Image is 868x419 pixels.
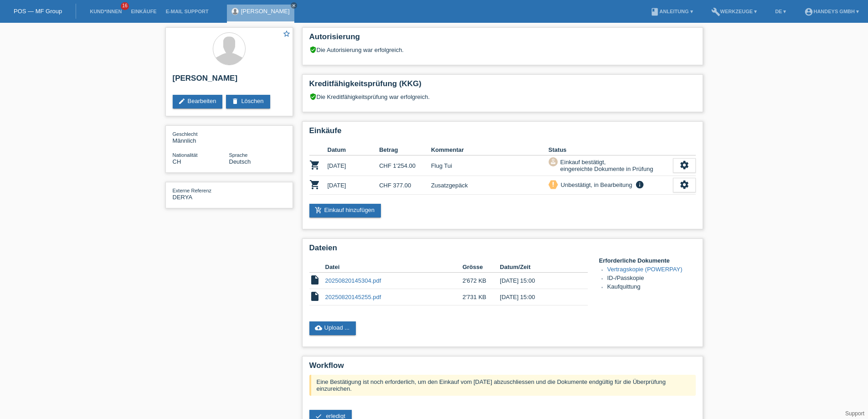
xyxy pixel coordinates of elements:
a: [PERSON_NAME] [241,8,290,15]
div: Einkauf bestätigt, eingereichte Dokumente in Prüfung [558,157,653,174]
td: Zusatzgepäck [431,176,549,195]
h2: Einkäufe [309,126,696,140]
span: Nationalität [173,152,198,158]
div: Eine Bestätigung ist noch erforderlich, um den Einkauf vom [DATE] abzuschliessen und die Dokument... [309,375,696,396]
span: 16 [121,2,129,10]
td: [DATE] 15:00 [500,273,575,289]
h2: Autorisierung [309,32,696,46]
a: bookAnleitung ▾ [646,9,697,14]
th: Status [549,145,673,155]
div: Die Kreditfähigkeitsprüfung war erfolgreich. [309,93,696,107]
i: settings [679,180,689,190]
h2: [PERSON_NAME] [173,74,286,88]
th: Betrag [379,145,431,155]
td: [DATE] 15:00 [500,289,575,305]
i: add_shopping_cart [315,207,322,214]
a: 20250820145255.pdf [325,294,381,300]
i: edit [178,98,185,105]
td: 2'672 KB [462,273,500,289]
a: E-Mail Support [161,9,213,14]
i: delete [231,98,239,105]
a: DE ▾ [770,9,791,14]
th: Datum/Zeit [500,262,575,273]
td: [DATE] [328,176,380,195]
i: verified_user [309,46,317,53]
a: deleteLöschen [226,95,270,109]
a: close [291,2,297,9]
th: Datum [328,145,380,155]
a: star_border [282,30,291,39]
td: CHF 1'254.00 [379,155,431,176]
i: cloud_upload [315,324,322,331]
a: account_circleHandeys GmbH ▾ [800,9,863,14]
i: insert_drive_file [309,274,320,285]
th: Datei [325,262,462,273]
th: Kommentar [431,145,549,155]
li: Kaufquittung [607,283,696,292]
span: Sprache [229,152,248,158]
span: Deutsch [229,158,251,165]
a: POS — MF Group [14,8,62,15]
a: cloud_uploadUpload ... [309,321,356,335]
td: 2'731 KB [462,289,500,305]
td: CHF 377.00 [379,176,431,195]
td: Flug Tui [431,155,549,176]
i: account_circle [804,7,813,16]
li: ID-/Passkopie [607,274,696,283]
a: buildWerkzeuge ▾ [707,9,762,14]
div: Die Autorisierung war erfolgreich. [309,46,696,53]
i: close [292,3,296,8]
i: book [650,7,659,16]
a: add_shopping_cartEinkauf hinzufügen [309,204,381,217]
a: Vertragskopie (POWERPAY) [607,266,683,273]
i: priority_high [550,181,556,187]
h2: Kreditfähigkeitsprüfung (KKG) [309,79,696,93]
i: build [711,7,720,16]
a: editBearbeiten [173,95,223,109]
div: DERYA [173,187,229,201]
h2: Dateien [309,243,696,257]
a: Support [845,410,864,417]
a: 20250820145304.pdf [325,277,381,284]
div: Männlich [173,130,229,144]
span: Schweiz [173,158,181,165]
a: Kund*innen [85,9,126,14]
i: approval [550,158,556,165]
span: Externe Referenz [173,188,212,193]
i: insert_drive_file [309,291,320,302]
i: POSP00026341 [309,160,320,171]
div: Unbestätigt, in Bearbeitung [558,180,632,190]
i: info [634,180,645,189]
th: Grösse [462,262,500,273]
i: POSP00026369 [309,179,320,190]
h4: Erforderliche Dokumente [599,257,696,264]
span: Geschlecht [173,131,198,137]
td: [DATE] [328,155,380,176]
i: verified_user [309,93,317,100]
h2: Workflow [309,361,696,375]
a: Einkäufe [126,9,161,14]
i: star_border [282,30,291,38]
i: settings [679,160,689,170]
